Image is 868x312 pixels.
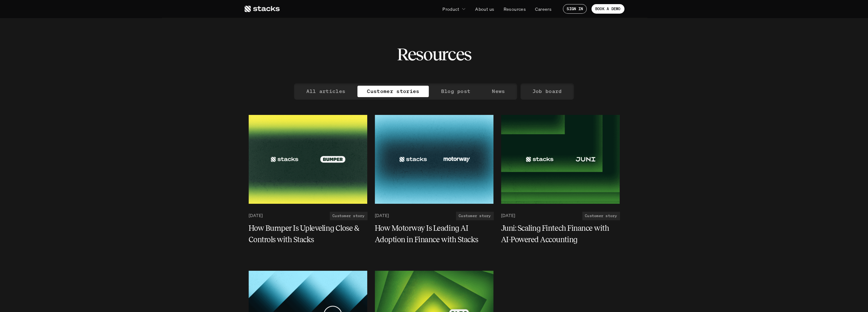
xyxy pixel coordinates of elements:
p: Blog post [441,87,470,96]
a: Blog post [431,86,480,97]
p: About us [475,6,494,12]
h2: Customer story [585,214,617,218]
p: BOOK A DEMO [595,7,621,11]
a: Careers [531,3,555,15]
a: [DATE]Customer story [249,212,367,220]
a: Customer stories [357,86,429,97]
a: About us [471,3,498,15]
h2: Customer story [459,214,491,218]
a: All articles [297,86,355,97]
h5: How Motorway Is Leading AI Adoption in Finance with Stacks [375,222,486,245]
p: [DATE] [501,213,515,218]
a: [DATE]Customer story [501,212,620,220]
a: Juni: Scaling Fintech Finance with AI-Powered Accounting [501,222,620,245]
p: All articles [306,87,345,96]
a: [DATE]Customer story [375,212,493,220]
p: Product [442,6,459,12]
h5: How Bumper Is Upleveling Close & Controls with Stacks [249,222,360,245]
a: Privacy Policy [95,29,122,34]
p: Customer stories [367,87,419,96]
p: [DATE] [249,213,263,218]
a: How Bumper Is Upleveling Close & Controls with Stacks [249,222,367,245]
h2: Customer story [332,214,364,218]
p: Resources [503,6,526,12]
a: Resources [499,3,530,15]
a: BOOK A DEMO [591,4,624,14]
p: SIGN IN [567,7,583,11]
p: [DATE] [375,213,389,218]
a: SIGN IN [563,4,587,14]
a: News [482,86,514,97]
img: Teal Flower [501,115,620,204]
h5: Juni: Scaling Fintech Finance with AI-Powered Accounting [501,222,612,245]
p: Careers [535,6,551,12]
p: Job board [532,87,562,96]
a: Job board [523,86,571,97]
a: How Motorway Is Leading AI Adoption in Finance with Stacks [375,222,493,245]
p: News [492,87,505,96]
h2: Resources [397,44,471,64]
